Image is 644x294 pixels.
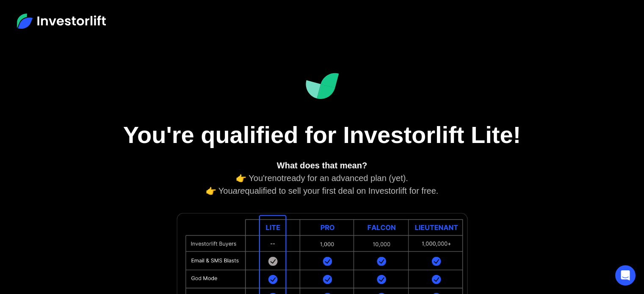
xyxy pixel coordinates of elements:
[277,161,367,170] strong: What does that mean?
[615,265,636,286] div: Open Intercom Messenger
[140,159,504,197] div: 👉 You're ready for an advanced plan (yet). 👉 You qualified to sell your first deal on Investorlif...
[111,121,534,149] h1: You're qualified for Investorlift Lite!
[233,186,245,195] em: are
[305,73,339,99] img: Investorlift Dashboard
[272,173,284,183] em: not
